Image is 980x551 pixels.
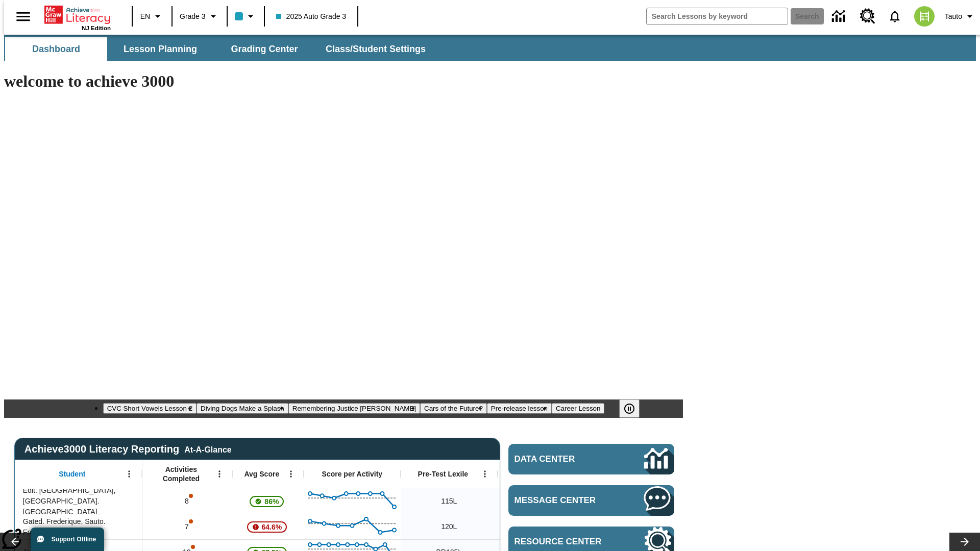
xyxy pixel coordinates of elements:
[244,469,279,479] span: Avg Score
[31,528,104,551] button: Support Offline
[52,536,96,543] span: Support Offline
[881,3,908,30] a: Notifications
[283,466,299,482] button: Open Menu
[826,3,854,31] a: Data Center
[103,403,197,414] button: Slide 1 CVC Short Vowels Lesson 2
[914,6,935,27] img: avatar image
[619,399,640,418] button: Pause
[184,521,191,532] p: 7
[44,4,111,31] div: Home
[288,403,420,414] button: Slide 3 Remembering Justice O'Connor
[418,469,469,479] span: Pre-Test Lexile
[212,466,227,482] button: Open Menu
[619,399,650,418] div: Pause
[4,37,435,61] div: SubNavbar
[232,514,304,539] div: , 64.6%, Attention! This student's Average First Try Score of 64.6% is below 65%, Gated. Frederiq...
[441,496,457,507] span: 115 Lexile, Edit. Dayne, Sauto. Dayne
[184,443,231,455] div: At-A-Glance
[487,403,552,414] button: Slide 5 Pre-release lesson
[23,516,137,538] span: Gated. Frederique, Sauto. Frederique
[121,466,137,482] button: Open Menu
[949,533,980,551] button: Lesson carousel, Next
[276,11,347,22] span: 2025 Auto Grade 3
[326,43,426,55] span: Class/Student Settings
[4,35,976,61] div: SubNavbar
[180,11,206,22] span: Grade 3
[420,403,487,414] button: Slide 4 Cars of the Future?
[941,7,980,26] button: Profile/Settings
[124,43,197,55] span: Lesson Planning
[854,3,881,30] a: Resource Center, Will open in new tab
[514,495,614,506] span: Message Center
[258,518,286,536] span: 64.6%
[142,488,232,514] div: 8, One or more Activity scores may be invalid., Edit. Dayne, Sauto. Dayne
[231,7,261,26] button: Class color is light blue. Change class color
[148,465,215,483] span: Activities Completed
[5,37,107,61] button: Dashboard
[945,11,962,22] span: Tauto
[82,25,111,31] span: NJ Edition
[109,37,211,61] button: Lesson Planning
[44,5,111,25] a: Home
[184,496,191,507] p: 8
[24,443,232,455] span: Achieve3000 Literacy Reporting
[8,2,38,32] button: Open side menu
[322,469,383,479] span: Score per Activity
[508,485,674,516] a: Message Center
[552,403,604,414] button: Slide 6 Career Lesson
[197,403,288,414] button: Slide 2 Diving Dogs Make a Splash
[231,43,298,55] span: Grading Center
[908,3,941,30] button: Select a new avatar
[232,488,304,514] div: , 86%, This student's Average First Try Score 86% is above 75%, Edit. Dayne, Sauto. Dayne
[514,454,610,464] span: Data Center
[317,37,434,61] button: Class/Student Settings
[508,444,674,474] a: Data Center
[140,11,150,22] span: EN
[59,469,85,479] span: Student
[213,37,315,61] button: Grading Center
[514,537,614,547] span: Resource Center
[32,43,80,55] span: Dashboard
[441,521,457,532] span: 120 Lexile, Gated. Frederique, Sauto. Frederique
[142,514,232,539] div: 7, One or more Activity scores may be invalid., Gated. Frederique, Sauto. Frederique
[23,485,137,517] span: Edit. [GEOGRAPHIC_DATA], [GEOGRAPHIC_DATA]. [GEOGRAPHIC_DATA]
[4,72,683,91] h1: welcome to achieve 3000
[136,7,168,26] button: Language: EN, Select a language
[647,8,788,24] input: search field
[477,466,493,482] button: Open Menu
[176,7,224,26] button: Grade: Grade 3, Select a grade
[260,492,283,511] span: 86%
